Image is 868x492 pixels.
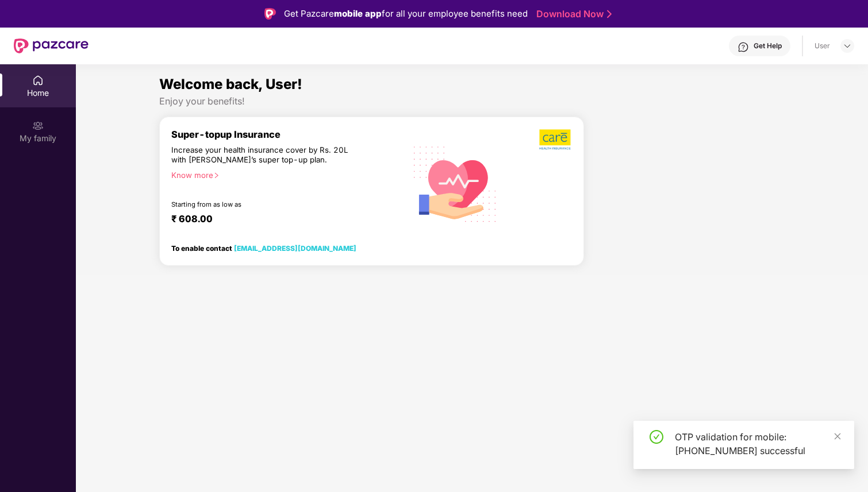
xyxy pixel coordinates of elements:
[264,8,276,20] img: Logo
[32,75,44,86] img: svg+xml;base64,PHN2ZyBpZD0iSG9tZSIgeG1sbnM9Imh0dHA6Ly93d3cudzMub3JnLzIwMDAvc3ZnIiB3aWR0aD0iMjAiIG...
[607,8,612,20] img: Stroke
[738,41,749,53] img: svg+xml;base64,PHN2ZyBpZD0iSGVscC0zMngzMiIgeG1sbnM9Imh0dHA6Ly93d3cudzMub3JnLzIwMDAvc3ZnIiB3aWR0aD...
[843,41,852,51] img: svg+xml;base64,PHN2ZyBpZD0iRHJvcGRvd24tMzJ4MzIiIHhtbG5zPSJodHRwOi8vd3d3LnczLm9yZy8yMDAwL3N2ZyIgd2...
[815,41,830,51] div: User
[234,244,356,253] a: [EMAIL_ADDRESS][DOMAIN_NAME]
[171,145,355,165] div: Increase your health insurance cover by Rs. 20L with [PERSON_NAME]’s super top-up plan.
[14,38,89,53] img: New Pazcare Logo
[539,129,572,150] img: b5dec4f62d2307b9de63beb79f102df3.png
[834,432,842,440] span: close
[171,200,356,208] div: Starting from as low as
[171,129,405,140] div: Super-topup Insurance
[284,7,528,21] div: Get Pazcare for all your employee benefits need
[675,430,840,458] div: OTP validation for mobile: [PHONE_NUMBER] successful
[171,213,394,227] div: ₹ 608.00
[171,244,356,252] div: To enable contact
[159,76,302,92] span: Welcome back, User!
[334,8,382,19] strong: mobile app
[171,171,398,179] div: Know more
[213,172,220,179] span: right
[159,95,785,107] div: Enjoy your benefits!
[536,8,608,20] a: Download Now
[405,133,505,234] img: svg+xml;base64,PHN2ZyB4bWxucz0iaHR0cDovL3d3dy53My5vcmcvMjAwMC9zdmciIHhtbG5zOnhsaW5rPSJodHRwOi8vd3...
[650,430,663,444] span: check-circle
[754,41,782,51] div: Get Help
[32,120,44,131] img: svg+xml;base64,PHN2ZyB3aWR0aD0iMjAiIGhlaWdodD0iMjAiIHZpZXdCb3g9IjAgMCAyMCAyMCIgZmlsbD0ibm9uZSIgeG...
